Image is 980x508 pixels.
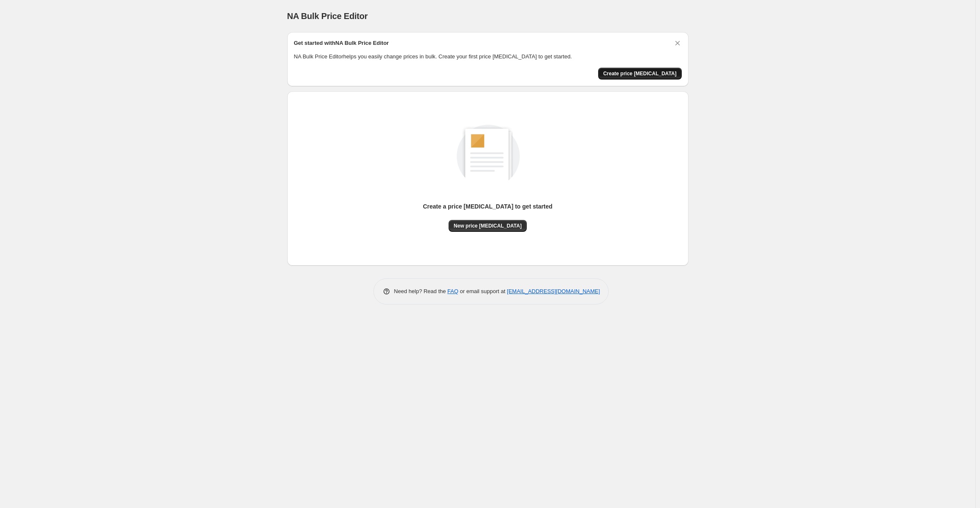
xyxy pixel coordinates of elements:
[423,202,553,211] p: Create a price [MEDICAL_DATA] to get started
[294,52,682,61] p: NA Bulk Price Editor helps you easily change prices in bulk. Create your first price [MEDICAL_DAT...
[673,39,682,47] button: Dismiss card
[394,288,448,294] span: Need help? Read the
[287,11,368,21] span: NA Bulk Price Editor
[447,288,458,294] a: FAQ
[454,222,522,229] span: New price [MEDICAL_DATA]
[458,288,507,294] span: or email support at
[507,288,600,294] a: [EMAIL_ADDRESS][DOMAIN_NAME]
[598,68,682,80] button: Create price change job
[449,220,527,232] button: New price [MEDICAL_DATA]
[294,39,389,47] h2: Get started with NA Bulk Price Editor
[603,70,677,77] span: Create price [MEDICAL_DATA]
